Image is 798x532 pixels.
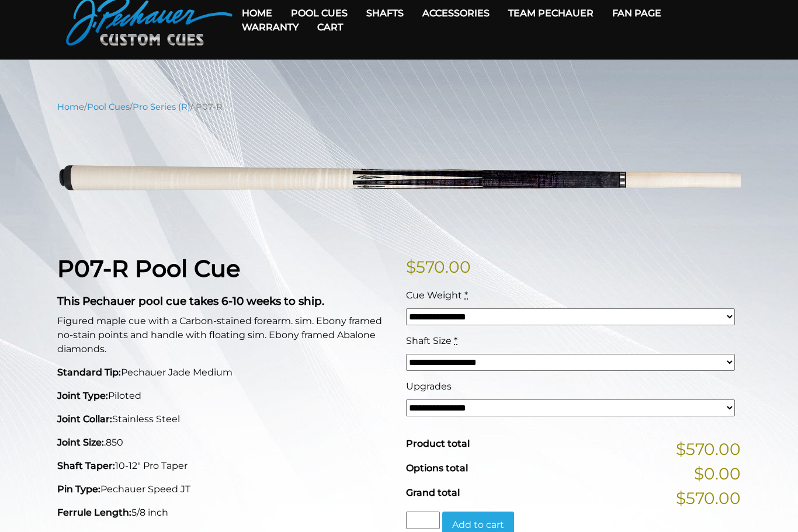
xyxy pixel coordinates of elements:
strong: Shaft Taper: [57,460,115,471]
input: Product quantity [406,512,440,529]
strong: This Pechauer pool cue takes 6-10 weeks to ship. [57,294,324,308]
span: Cue Weight [406,290,462,301]
img: P07-R.png [57,122,741,236]
bdi: 570.00 [406,257,471,277]
strong: Ferrule Length: [57,507,131,518]
strong: Joint Size: [57,437,104,448]
strong: P07-R Pool Cue [57,254,240,283]
span: Shaft Size [406,335,452,346]
p: Figured maple cue with a Carbon-stained forearm. sim. Ebony framed no-stain points and handle wit... [57,314,392,356]
abbr: required [454,335,457,346]
p: Piloted [57,389,392,403]
span: $570.00 [676,437,741,461]
p: Pechauer Speed JT [57,482,392,496]
p: 5/8 inch [57,506,392,520]
span: Grand total [406,487,460,498]
nav: Breadcrumb [57,100,741,113]
span: $570.00 [676,486,741,510]
strong: Pin Type: [57,484,100,495]
abbr: required [464,290,468,301]
a: Cart [308,12,352,42]
p: Pechauer Jade Medium [57,366,392,380]
a: Home [57,102,84,112]
strong: Joint Type: [57,390,108,401]
p: 10-12" Pro Taper [57,459,392,473]
span: Upgrades [406,381,452,392]
p: .850 [57,436,392,450]
span: Options total [406,463,468,474]
span: Product total [406,438,470,449]
span: $ [406,257,416,277]
strong: Standard Tip: [57,367,121,378]
a: Pool Cues [87,102,130,112]
strong: Joint Collar: [57,413,112,425]
a: Pro Series (R) [133,102,190,112]
span: $0.00 [694,461,741,486]
p: Stainless Steel [57,412,392,426]
a: Warranty [233,12,308,42]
